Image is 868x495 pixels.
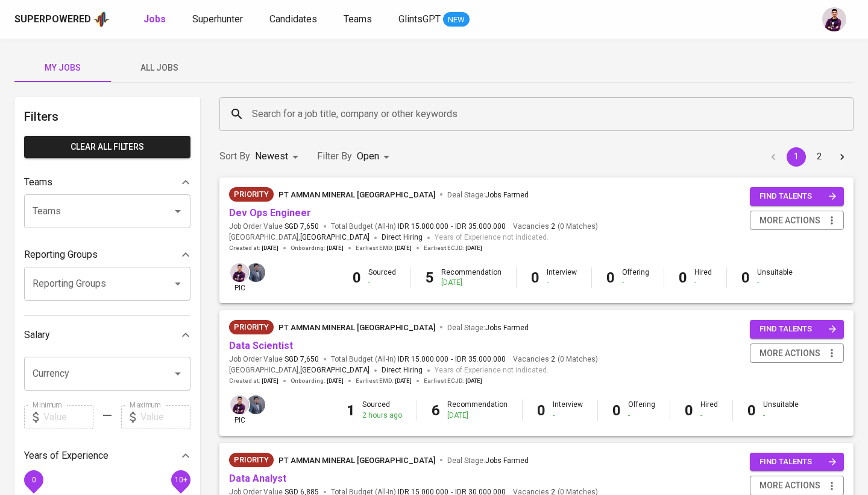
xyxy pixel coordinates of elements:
div: Recommendation [447,400,508,420]
span: Earliest ECJD : [424,244,482,252]
span: 2 [549,354,555,365]
span: Earliest EMD : [356,244,412,252]
span: All Jobs [118,60,200,75]
span: IDR 15.000.000 [398,354,448,365]
div: Recommendation [441,267,502,288]
span: find talents [759,190,837,203]
div: Offering [628,400,655,420]
span: My Jobs [22,60,104,75]
b: 6 [432,402,440,419]
span: Deal Stage : [447,456,529,465]
a: Candidates [269,12,319,27]
div: New Job received from Demand Team [229,187,274,202]
p: Filter By [317,149,352,164]
span: Onboarding : [291,377,344,385]
span: Job Order Value [229,222,319,232]
div: Hired [694,267,712,288]
span: [DATE] [327,377,344,385]
span: Years of Experience not indicated. [435,232,549,244]
div: Years of Experience [24,444,190,468]
span: [DATE] [395,244,412,252]
span: - [451,354,453,365]
span: SGD 7,650 [285,222,319,232]
span: PT Amman Mineral [GEOGRAPHIC_DATA] [278,456,435,465]
button: more actions [750,343,844,363]
span: Job Order Value [229,354,319,365]
span: 0 [31,475,36,484]
div: pic [229,262,250,293]
div: 2 hours ago [362,410,402,421]
div: Salary [24,323,190,347]
a: Superhunter [192,12,245,27]
input: Value [140,405,190,429]
div: - [757,278,793,288]
button: Open [169,203,186,220]
nav: pagination navigation [762,147,854,167]
a: Jobs [143,12,168,27]
button: Go to next page [832,147,852,167]
a: Superpoweredapp logo [14,10,110,28]
img: erwin@glints.com [822,7,846,31]
b: 0 [679,269,687,286]
b: 0 [606,269,615,286]
span: Teams [344,13,372,25]
div: [DATE] [447,410,508,421]
img: erwin@glints.com [230,395,249,414]
div: Interview [547,267,577,288]
div: Hired [700,400,718,420]
div: - [694,278,712,288]
button: Open [169,365,186,382]
b: 0 [353,269,361,286]
div: - [553,410,583,421]
span: Vacancies ( 0 Matches ) [513,222,598,232]
span: IDR 15.000.000 [398,222,448,232]
div: Open [357,145,394,168]
b: 0 [741,269,750,286]
span: GlintsGPT [398,13,441,25]
span: 2 [549,222,555,232]
button: Clear All filters [24,136,190,158]
div: pic [229,394,250,426]
span: [GEOGRAPHIC_DATA] [300,232,370,244]
img: erwin@glints.com [230,263,249,282]
span: Jobs Farmed [485,191,529,199]
span: Vacancies ( 0 Matches ) [513,354,598,365]
span: - [451,222,453,232]
div: New Job received from Demand Team [229,453,274,467]
button: find talents [750,453,844,471]
span: Total Budget (All-In) [331,354,506,365]
p: Reporting Groups [24,247,98,262]
a: Teams [344,12,374,27]
button: find talents [750,320,844,339]
span: Earliest EMD : [356,377,412,385]
span: PT Amman Mineral [GEOGRAPHIC_DATA] [278,190,435,199]
span: Open [357,150,379,162]
span: Years of Experience not indicated. [435,365,549,377]
span: [GEOGRAPHIC_DATA] , [229,232,370,244]
span: [DATE] [395,377,412,385]
div: - [622,278,649,288]
b: 1 [347,402,355,419]
span: more actions [759,478,820,493]
div: Unsuitable [763,400,799,420]
b: Jobs [143,13,166,25]
img: jhon@glints.com [247,263,265,282]
span: Priority [229,321,274,333]
span: Priority [229,188,274,200]
span: find talents [759,322,837,336]
img: app logo [93,10,110,28]
span: Jobs Farmed [485,456,529,465]
div: Unsuitable [757,267,793,288]
div: [DATE] [441,278,502,288]
div: - [368,278,396,288]
span: Priority [229,454,274,466]
b: 0 [612,402,621,419]
div: Sourced [362,400,402,420]
span: [DATE] [465,377,482,385]
p: Newest [255,149,288,164]
span: Jobs Farmed [485,324,529,332]
span: NEW [443,14,470,26]
span: [DATE] [262,377,278,385]
b: 5 [426,269,434,286]
p: Salary [24,328,50,342]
